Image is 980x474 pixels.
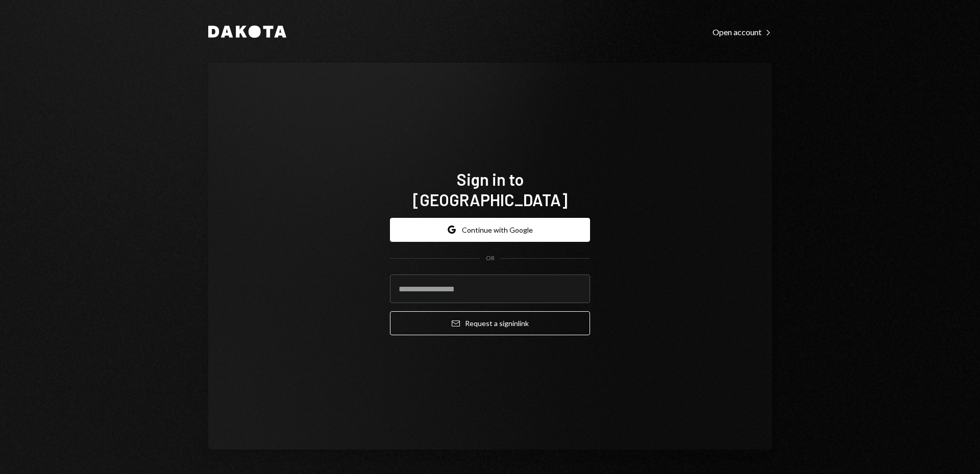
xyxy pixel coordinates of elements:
[390,169,590,210] h1: Sign in to [GEOGRAPHIC_DATA]
[486,254,495,263] div: OR
[713,27,772,37] div: Open account
[390,311,590,335] button: Request a signinlink
[713,26,772,37] a: Open account
[390,218,590,242] button: Continue with Google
